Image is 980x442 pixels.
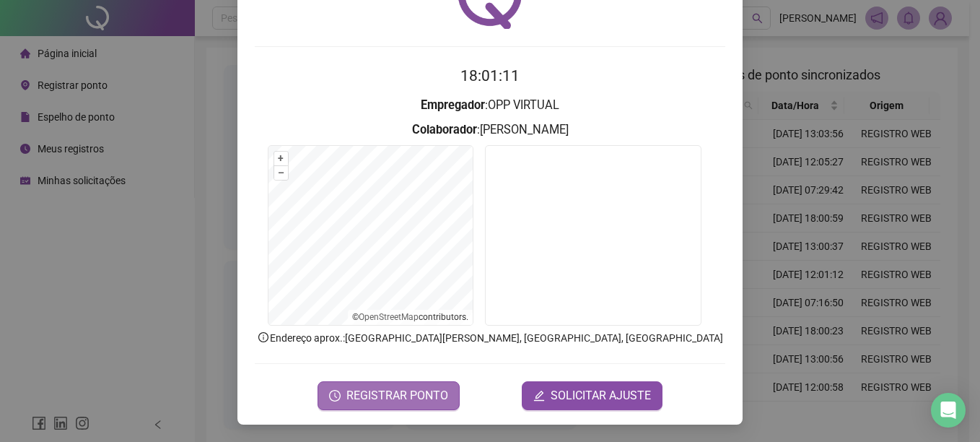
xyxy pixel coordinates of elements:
[522,381,662,410] button: editSOLICITAR AJUSTE
[255,121,725,139] h3: : [PERSON_NAME]
[352,312,468,322] li: © contributors.
[551,387,651,404] span: SOLICITAR AJUSTE
[533,390,545,402] span: edit
[421,98,485,112] strong: Empregador
[329,390,341,402] span: clock-circle
[274,152,288,165] button: +
[255,96,725,115] h3: : OPP VIRTUAL
[257,331,270,344] span: info-circle
[318,381,460,410] button: REGISTRAR PONTO
[346,387,448,404] span: REGISTRAR PONTO
[274,166,288,180] button: –
[359,312,419,322] a: OpenStreetMap
[460,67,520,84] time: 18:01:11
[255,330,725,346] p: Endereço aprox. : [GEOGRAPHIC_DATA][PERSON_NAME], [GEOGRAPHIC_DATA], [GEOGRAPHIC_DATA]
[931,393,966,428] div: Open Intercom Messenger
[412,123,477,136] strong: Colaborador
